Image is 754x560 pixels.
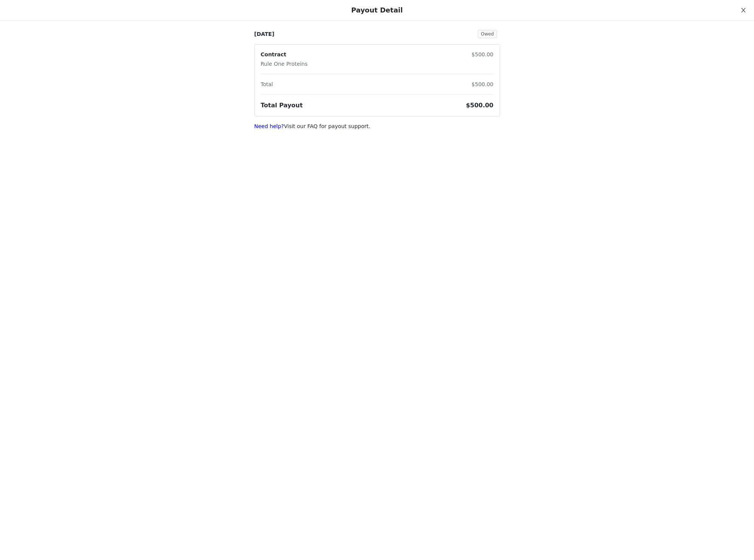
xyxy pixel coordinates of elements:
span: $500.00 [472,81,494,87]
i: icon: close [740,7,746,13]
p: Visit our FAQ for payout support. [254,122,500,130]
span: Owed [478,30,497,38]
a: Need help? [254,123,284,129]
span: $500.00 [472,51,494,57]
p: [DATE] [254,30,274,38]
h3: Total Payout [261,101,303,110]
p: Contract [261,51,308,59]
p: Total [261,80,273,88]
span: $500.00 [466,102,494,109]
div: Payout Detail [351,6,403,14]
p: Rule One Proteins [261,60,308,68]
